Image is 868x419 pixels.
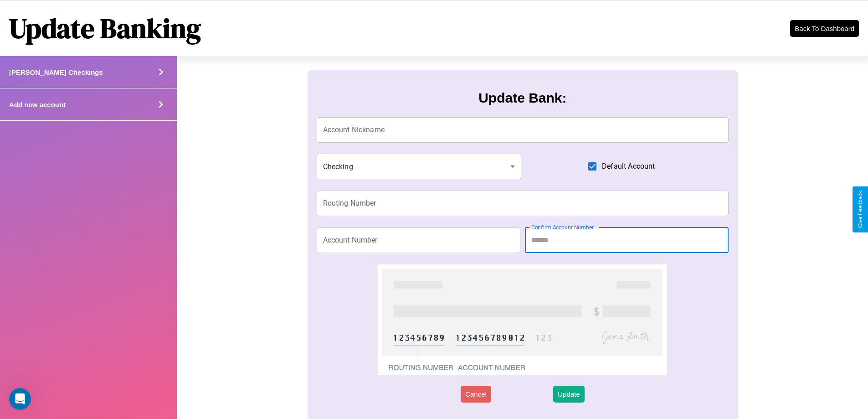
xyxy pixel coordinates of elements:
[378,264,667,375] img: check
[9,10,201,47] h1: Update Banking
[553,386,584,403] button: Update
[857,191,863,228] div: Give Feedback
[9,68,103,76] h4: [PERSON_NAME] Checkings
[790,20,859,37] button: Back To Dashboard
[9,101,66,109] h4: Add new account
[317,154,522,179] div: Checking
[531,223,594,231] label: Confirm Account Number
[9,388,31,410] iframe: Intercom live chat
[602,161,655,172] span: Default Account
[478,90,566,106] h3: Update Bank:
[461,386,491,403] button: Cancel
